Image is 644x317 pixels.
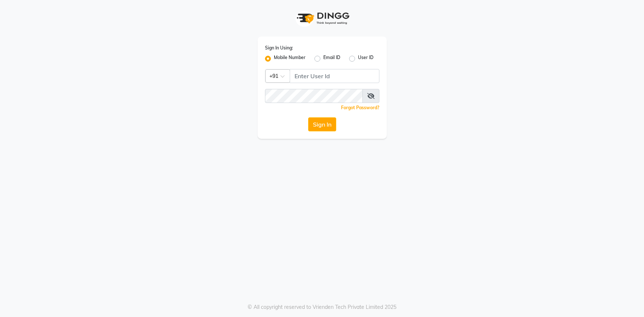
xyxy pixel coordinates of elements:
[265,89,363,103] input: Username
[265,45,293,51] label: Sign In Using:
[274,54,306,63] label: Mobile Number
[308,117,336,131] button: Sign In
[323,54,340,63] label: Email ID
[358,54,373,63] label: User ID
[341,105,379,110] a: Forgot Password?
[290,69,379,83] input: Username
[293,7,352,29] img: logo1.svg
